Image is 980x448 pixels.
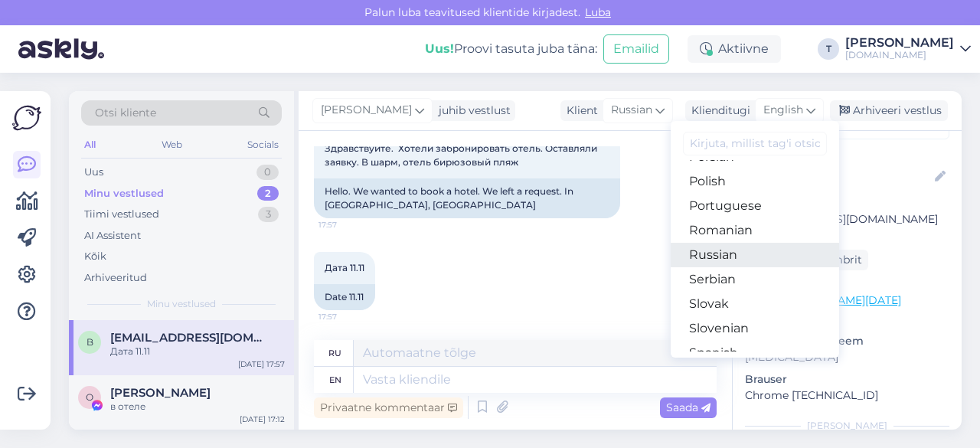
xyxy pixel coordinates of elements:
[671,218,839,243] a: Romanian
[256,165,279,180] div: 0
[745,195,949,211] p: Kliendi email
[671,316,839,341] a: Slovenian
[688,35,781,63] div: Aktiivne
[81,135,99,155] div: All
[328,340,341,366] div: ru
[257,186,279,201] div: 2
[745,211,949,227] p: [EMAIL_ADDRESS][DOMAIN_NAME]
[845,37,971,61] a: [PERSON_NAME][DOMAIN_NAME]
[425,41,454,56] b: Uus!
[845,49,954,61] div: [DOMAIN_NAME]
[745,234,949,250] p: Kliendi telefon
[433,103,511,119] div: juhib vestlust
[329,367,341,393] div: en
[86,391,93,403] span: О
[685,103,750,119] div: Klienditugi
[763,102,803,119] span: English
[84,207,159,222] div: Tiimi vestlused
[158,135,185,155] div: Web
[560,103,598,119] div: Klient
[244,135,282,155] div: Socials
[110,386,211,400] span: Ольга Федорова
[84,270,147,286] div: Arhiveeritud
[745,371,949,388] p: Brauser
[110,345,285,358] div: Дата 11.11
[147,297,216,311] span: Minu vestlused
[258,207,279,222] div: 3
[238,358,285,370] div: [DATE] 17:57
[603,34,669,64] button: Emailid
[683,132,827,155] input: Kirjuta, millist tag'i otsid
[745,419,949,433] div: [PERSON_NAME]
[12,103,41,132] img: Askly Logo
[818,38,839,60] div: T
[314,284,375,310] div: Date 11.11
[745,313,949,327] p: Vaata edasi ...
[671,292,839,316] a: Slovak
[671,243,839,267] a: Russian
[87,336,93,348] span: b
[830,100,948,121] div: Arhiveeri vestlus
[671,341,839,365] a: Spanish
[318,219,376,231] span: 17:57
[671,169,839,194] a: Polish
[666,401,710,414] span: Saada
[84,165,103,180] div: Uus
[84,186,164,201] div: Minu vestlused
[240,414,285,425] div: [DATE] 17:12
[671,194,839,218] a: Portuguese
[745,349,949,365] p: [MEDICAL_DATA]
[325,262,364,273] span: Дата 11.11
[746,168,932,185] input: Lisa nimi
[745,388,949,404] p: Chrome [TECHNICAL_ID]
[671,267,839,292] a: Serbian
[110,331,269,345] span: bulashnkooleg7@gmail.com
[580,5,616,19] span: Luba
[745,146,949,162] p: Kliendi nimi
[321,102,412,119] span: [PERSON_NAME]
[611,102,652,119] span: Russian
[84,249,106,264] div: Kõik
[314,397,463,418] div: Privaatne kommentaar
[95,105,156,121] span: Otsi kliente
[318,311,376,322] span: 17:57
[84,228,141,244] div: AI Assistent
[425,40,597,58] div: Proovi tasuta juba täna:
[845,37,954,49] div: [PERSON_NAME]
[745,276,949,293] p: Klienditeekond
[110,400,285,414] div: в отеле
[745,333,949,349] p: Operatsioonisüsteem
[314,178,620,218] div: Hello. We wanted to book a hotel. We left a request. In [GEOGRAPHIC_DATA], [GEOGRAPHIC_DATA]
